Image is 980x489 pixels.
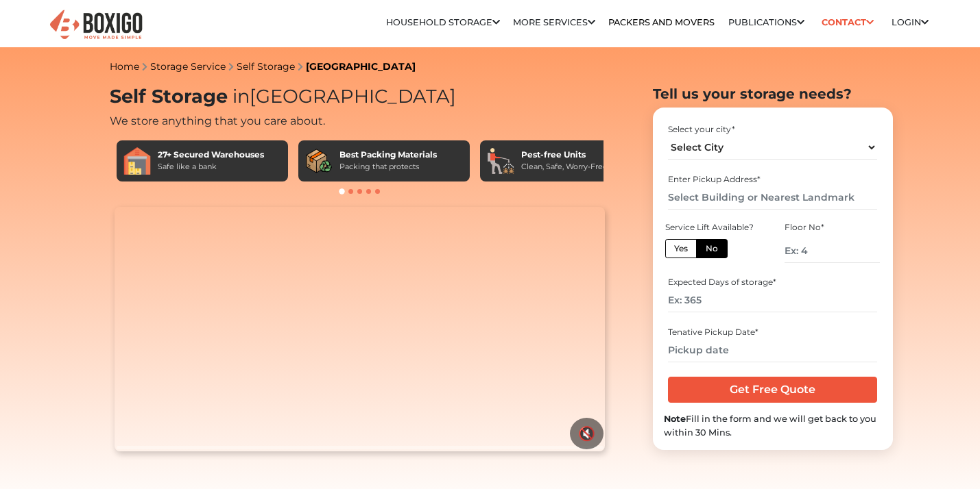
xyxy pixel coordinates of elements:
div: Expected Days of storage [668,276,877,288]
img: Boxigo [48,8,144,42]
div: Tenative Pickup Date [668,326,877,338]
a: Login [892,17,929,27]
img: Pest-free Units [487,147,514,175]
a: Packers and Movers [608,17,715,27]
input: Select Building or Nearest Landmark [668,186,877,210]
a: Home [110,60,139,73]
div: Floor No [785,221,879,234]
input: Pickup date [668,338,877,362]
span: in [232,85,250,108]
img: 27+ Secured Warehouses [123,147,151,175]
div: Select your city [668,123,877,136]
a: More services [513,17,595,27]
img: Best Packing Materials [305,147,333,175]
a: Household Storage [386,17,500,27]
div: Pest-free Units [521,149,608,161]
div: Fill in the form and we will get back to you within 30 Mins. [664,412,882,438]
input: Get Free Quote [668,377,877,403]
div: Packing that protects [339,161,437,173]
label: No [696,239,728,258]
a: [GEOGRAPHIC_DATA] [306,60,416,73]
a: Storage Service [150,60,226,73]
div: Enter Pickup Address [668,173,877,186]
a: Publications [728,17,804,27]
video: Your browser does not support the video tag. [115,207,605,452]
input: Ex: 4 [785,239,879,263]
span: [GEOGRAPHIC_DATA] [228,85,456,108]
span: We store anything that you care about. [110,114,325,127]
h1: Self Storage [110,86,610,108]
label: Yes [665,239,697,258]
b: Note [664,414,686,424]
div: 27+ Secured Warehouses [158,149,264,161]
input: Ex: 365 [668,288,877,312]
a: Contact [817,12,879,33]
a: Self Storage [237,60,295,73]
div: Safe like a bank [158,161,264,173]
button: 🔇 [570,418,603,449]
div: Best Packing Materials [339,149,437,161]
div: Service Lift Available? [665,221,760,234]
h2: Tell us your storage needs? [653,86,893,102]
div: Clean, Safe, Worry-Free [521,161,608,173]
